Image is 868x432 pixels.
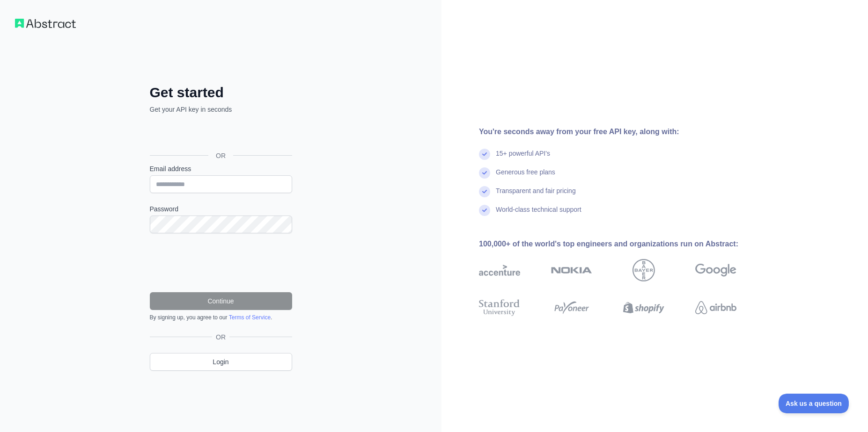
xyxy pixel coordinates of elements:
img: check mark [479,167,490,179]
img: Workflow [15,19,76,28]
img: google [695,259,736,281]
iframe: Sign in with Google Button [145,124,295,145]
div: Generous free plans [496,167,555,186]
label: Email address [150,164,292,173]
button: Continue [150,292,292,310]
p: Get your API key in seconds [150,105,292,114]
img: nokia [551,259,592,281]
img: airbnb [695,297,736,318]
a: Terms of Service [229,314,271,321]
a: Login [150,353,292,371]
span: OR [208,151,233,160]
div: You're seconds away from your free API key, along with: [479,126,766,137]
div: 15+ powerful API's [496,149,550,167]
div: 100,000+ of the world's top engineers and organizations run on Abstract: [479,238,766,250]
img: bayer [633,259,655,281]
img: check mark [479,186,490,197]
h2: Get started [150,84,292,101]
iframe: Toggle Customer Support [779,394,849,413]
div: By signing up, you agree to our . [150,314,292,321]
div: World-class technical support [496,205,581,223]
iframe: reCAPTCHA [150,245,292,281]
label: Password [150,204,292,214]
img: payoneer [551,297,592,318]
div: Transparent and fair pricing [496,186,576,205]
img: check mark [479,205,490,216]
span: OR [212,332,229,342]
img: check mark [479,149,490,160]
img: shopify [623,297,664,318]
img: stanford university [479,297,520,318]
img: accenture [479,259,520,281]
